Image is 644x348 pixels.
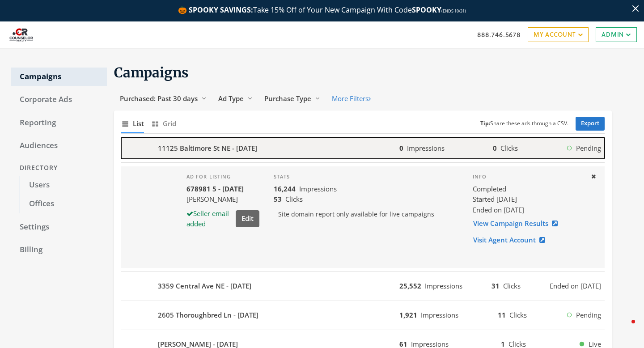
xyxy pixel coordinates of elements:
a: View Campaign Results [473,215,563,232]
b: 2605 Thoroughbred Ln - [DATE] [158,310,258,320]
div: Seller email added [186,208,232,229]
a: Settings [11,218,107,237]
span: Clicks [500,144,518,153]
a: Audiences [11,136,107,155]
a: 888.746.5678 [477,30,521,39]
button: List [121,114,144,133]
b: 0 [399,144,403,153]
span: Impressions [425,281,462,290]
span: Purchased: Past 30 days [120,94,198,103]
a: Offices [20,195,107,213]
span: Clicks [503,281,521,290]
span: Pending [576,143,601,153]
button: Edit [236,210,259,227]
span: Ended on [DATE] [550,281,601,291]
h4: Ad for listing [186,174,259,180]
button: 11125 Baltimore St NE - [DATE]0Impressions0ClicksPending [121,137,605,159]
span: Impressions [421,310,458,319]
button: 3359 Central Ave NE - [DATE]25,552Impressions31ClicksEnded on [DATE] [121,276,605,297]
span: Clicks [509,310,527,319]
span: Impressions [407,144,445,153]
a: Campaigns [11,68,107,86]
b: 1,921 [399,310,417,319]
span: Pending [576,310,601,320]
img: Adwerx [7,24,35,46]
b: 16,244 [274,184,296,193]
a: Corporate Ads [11,90,107,109]
b: 25,552 [399,281,421,290]
span: Grid [163,119,176,129]
div: Directory [11,160,107,176]
button: 2605 Thoroughbred Ln - [DATE]1,921Impressions11ClicksPending [121,305,605,326]
h4: Stats [274,174,458,180]
span: Ended on [DATE] [473,205,524,214]
a: Users [20,176,107,195]
span: Clicks [285,195,303,204]
a: Reporting [11,114,107,132]
p: Site domain report only available for live campaigns [274,205,458,224]
a: Admin [596,27,637,42]
button: Purchase Type [258,90,326,107]
button: Purchased: Past 30 days [114,90,212,107]
b: 11125 Baltimore St NE - [DATE] [158,143,257,153]
iframe: Intercom live chat [614,318,635,339]
a: My Account [528,27,589,42]
h4: Info [473,174,583,180]
b: 678981 5 - [DATE] [186,184,244,193]
b: Tip: [480,119,490,127]
span: List [133,119,144,129]
div: Started [DATE] [473,194,583,204]
span: Ad Type [218,94,244,103]
div: [PERSON_NAME] [186,194,259,204]
button: Grid [151,114,176,133]
a: Export [576,117,605,131]
span: Campaigns [114,64,189,81]
b: 3359 Central Ave NE - [DATE] [158,281,251,291]
b: 0 [493,144,497,153]
a: Billing [11,241,107,259]
span: Impressions [299,184,337,193]
b: 31 [491,281,500,290]
button: More Filters [326,90,377,107]
b: 53 [274,195,282,204]
small: Share these ads through a CSV. [480,119,568,128]
span: completed [473,184,506,194]
span: Purchase Type [264,94,311,103]
button: Ad Type [212,90,258,107]
a: Visit Agent Account [473,232,551,248]
b: 11 [498,310,506,319]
